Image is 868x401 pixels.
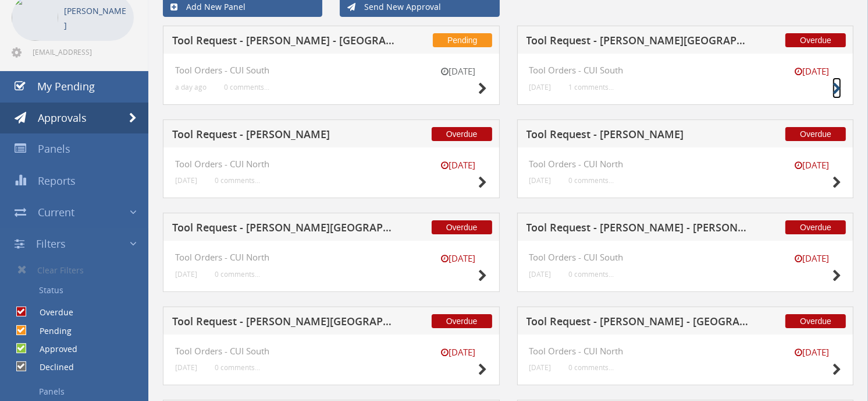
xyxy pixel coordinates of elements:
small: [DATE] [529,363,552,372]
label: Pending [28,325,72,337]
h5: Tool Request - [PERSON_NAME] [172,129,395,143]
label: Approved [28,343,77,355]
small: [DATE] [429,65,488,78]
small: [DATE] [529,270,552,279]
small: [DATE] [783,346,841,358]
small: [DATE] [429,159,488,171]
h5: Tool Request - [PERSON_NAME][GEOGRAPHIC_DATA] [172,316,395,330]
span: Filters [36,237,66,251]
h5: Tool Request - [PERSON_NAME][GEOGRAPHIC_DATA] [172,222,395,237]
small: 0 comments... [224,83,269,92]
span: Current [38,205,74,219]
span: Reports [38,174,76,188]
small: 0 comments... [569,176,614,185]
span: My Pending [37,79,95,93]
small: [DATE] [175,363,197,372]
h5: Tool Request - [PERSON_NAME] [527,129,749,143]
small: [DATE] [429,252,488,265]
h4: Tool Orders - CUI South [175,65,488,75]
h5: Tool Request - [PERSON_NAME][GEOGRAPHIC_DATA] [527,35,749,50]
h4: Tool Orders - CUI North [175,252,488,262]
h4: Tool Orders - CUI South [529,252,842,262]
h4: Tool Orders - CUI North [529,159,842,169]
h4: Tool Orders - CUI South [529,65,842,75]
small: [DATE] [783,159,841,171]
small: 0 comments... [215,270,260,279]
small: [DATE] [783,252,841,265]
label: Overdue [28,307,73,318]
span: Overdue [785,33,846,47]
span: Overdue [785,127,846,141]
small: [DATE] [429,346,488,358]
small: [DATE] [175,270,197,279]
h4: Tool Orders - CUI North [529,346,842,356]
label: Declined [28,361,74,373]
span: Approvals [38,111,87,125]
a: Status [9,280,148,300]
span: Overdue [432,220,492,234]
small: [DATE] [529,83,552,92]
span: Overdue [785,220,846,234]
small: 0 comments... [569,363,614,372]
small: 1 comments... [569,83,614,92]
small: a day ago [175,83,207,92]
small: [DATE] [529,176,552,185]
h5: Tool Request - [PERSON_NAME] - [GEOGRAPHIC_DATA] [172,35,395,50]
span: [EMAIL_ADDRESS][DOMAIN_NAME] [33,47,131,57]
h4: Tool Orders - CUI South [175,346,488,356]
small: 0 comments... [215,176,260,185]
p: [PERSON_NAME] [64,3,128,33]
span: Panels [38,142,70,156]
h5: Tool Request - [PERSON_NAME] - [GEOGRAPHIC_DATA] [527,316,749,330]
span: Overdue [432,314,492,328]
small: [DATE] [175,176,197,185]
small: 0 comments... [215,363,260,372]
span: Pending [433,33,492,47]
small: [DATE] [783,65,841,78]
span: Overdue [785,314,846,328]
h5: Tool Request - [PERSON_NAME] - [PERSON_NAME][GEOGRAPHIC_DATA] [527,222,749,237]
small: 0 comments... [569,270,614,279]
a: Clear Filters [9,259,148,280]
span: Overdue [432,127,492,141]
h4: Tool Orders - CUI North [175,159,488,169]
